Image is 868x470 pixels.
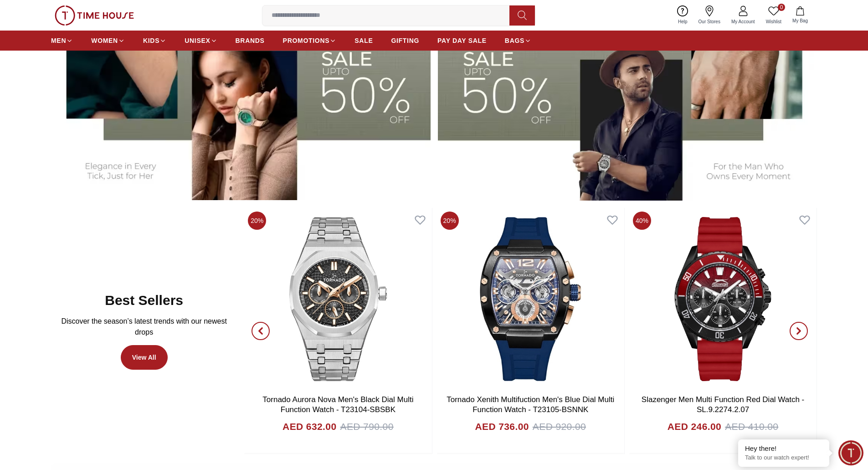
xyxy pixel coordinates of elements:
a: BRANDS [236,32,265,49]
span: SALE [354,36,373,45]
span: PAY DAY SALE [437,36,487,45]
span: My Account [728,18,759,25]
a: WOMEN [91,32,125,49]
span: Our Stores [695,18,724,25]
span: AED 920.00 [533,419,586,434]
span: AED 790.00 [340,419,393,434]
a: 0Wishlist [760,4,787,27]
a: Help [673,4,693,27]
a: BAGS [505,32,531,49]
div: Hey there! [745,444,822,453]
span: BRANDS [236,36,265,45]
a: View All [121,345,168,370]
a: Tornado Aurora Nova Men's Black Dial Multi Function Watch - T23104-SBSBK [262,395,413,414]
img: Slazenger Men Multi Function Red Dial Watch -SL.9.2274.2.07 [629,208,817,390]
button: My Bag [787,5,813,26]
span: My Bag [789,17,812,24]
span: 20% [441,212,459,230]
a: PROMOTIONS [283,32,337,49]
a: SALE [354,32,373,49]
span: Wishlist [762,18,785,25]
p: Discover the season’s latest trends with our newest drops [58,316,230,338]
a: PAY DAY SALE [437,32,487,49]
a: MEN [51,32,73,49]
a: Our Stores [693,4,726,27]
h4: AED 632.00 [282,419,336,434]
a: UNISEX [185,32,217,49]
span: 0 [778,4,785,11]
span: Help [674,18,691,25]
img: Tornado Xenith Multifuction Men's Blue Dial Multi Function Watch - T23105-BSNNK [437,208,624,390]
img: ... [55,5,134,26]
span: WOMEN [91,36,118,45]
a: Slazenger Men Multi Function Red Dial Watch -SL.9.2274.2.07 [642,395,804,414]
img: Tornado Aurora Nova Men's Black Dial Multi Function Watch - T23104-SBSBK [244,208,431,390]
h4: AED 736.00 [475,419,529,434]
span: PROMOTIONS [283,36,330,45]
span: MEN [51,36,66,45]
p: Talk to our watch expert! [745,454,822,462]
span: GIFTING [391,36,419,45]
span: BAGS [505,36,524,45]
a: KIDS [143,32,166,49]
h2: Best Sellers [105,292,183,309]
span: KIDS [143,36,159,45]
span: UNISEX [185,36,210,45]
span: AED 410.00 [725,419,778,434]
a: Tornado Xenith Multifuction Men's Blue Dial Multi Function Watch - T23105-BSNNK [447,395,614,414]
div: Chat Widget [838,440,863,465]
a: GIFTING [391,32,419,49]
h4: AED 246.00 [668,419,721,434]
span: 40% [633,212,651,230]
